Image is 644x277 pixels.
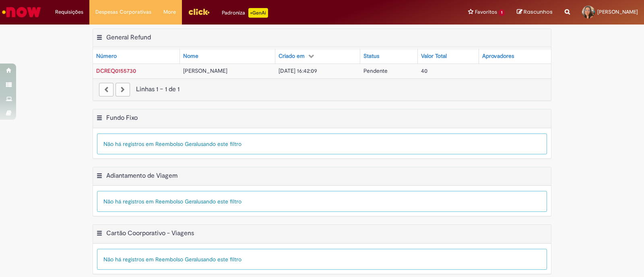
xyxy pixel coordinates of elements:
a: Abrir Registro: DCREQ0155730 [96,67,136,74]
span: usando este filtro [198,198,242,205]
h2: Cartão Coorporativo - Viagens [106,230,194,238]
div: Não há registros em Reembolso Geral [97,191,547,212]
span: usando este filtro [198,140,242,148]
span: Requisições [55,8,83,16]
nav: paginação [93,78,551,101]
img: click_logo_yellow_360x200.png [188,6,210,18]
span: More [163,8,176,16]
a: Rascunhos [517,8,553,16]
span: DCREQ0155730 [96,67,136,74]
div: Aprovadores [482,52,514,60]
h2: Fundo Fixo [106,114,138,122]
span: [PERSON_NAME] [183,67,227,74]
p: +GenAi [248,8,268,18]
span: [DATE] 16:42:09 [279,67,317,74]
div: Valor Total [421,52,447,60]
span: Pendente [363,67,388,74]
button: General Refund Menu de contexto [96,33,103,44]
h2: Adiantamento de Viagem [106,172,178,180]
span: Despesas Corporativas [95,8,151,16]
span: usando este filtro [198,256,242,263]
div: Status [363,52,379,60]
div: Nome [183,52,198,60]
button: Cartão Coorporativo - Viagens Menu de contexto [96,229,103,240]
button: Adiantamento de Viagem Menu de contexto [96,172,103,182]
div: Número [96,52,117,60]
span: 1 [499,9,505,16]
button: Fundo Fixo Menu de contexto [96,114,103,124]
h2: General Refund [106,33,151,41]
span: Favoritos [475,8,497,16]
span: [PERSON_NAME] [597,8,638,15]
span: Rascunhos [524,8,553,16]
div: Padroniza [222,8,268,18]
img: ServiceNow [1,4,42,20]
div: Linhas 1 − 1 de 1 [99,85,545,94]
div: Não há registros em Reembolso Geral [97,133,547,154]
div: Criado em [279,52,305,60]
div: Não há registros em Reembolso Geral [97,249,547,270]
span: 40 [421,67,427,74]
